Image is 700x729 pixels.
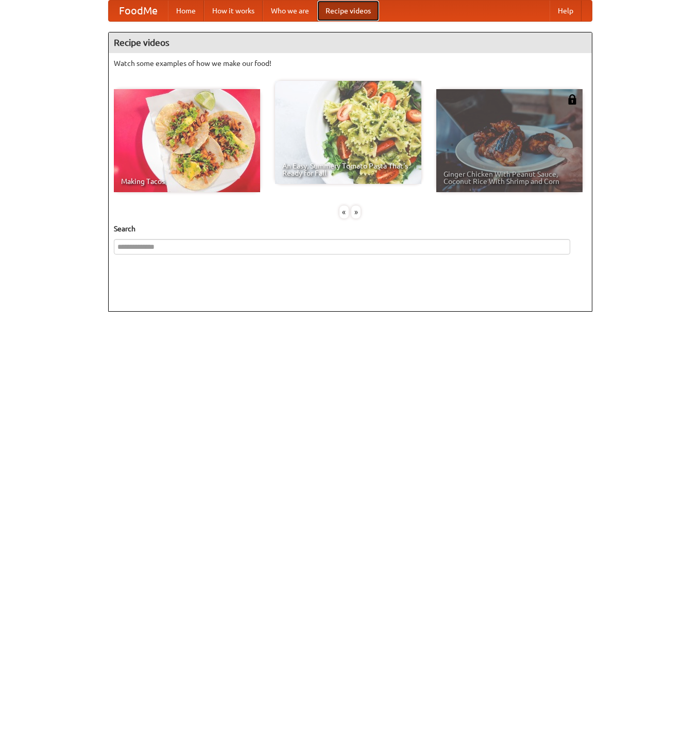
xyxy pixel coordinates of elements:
a: How it works [204,1,263,21]
img: 483408.png [567,94,577,105]
a: An Easy, Summery Tomato Pasta That's Ready for Fall [275,81,421,184]
div: « [339,206,349,218]
a: Who we are [263,1,317,21]
a: Help [550,1,582,21]
a: Recipe videos [317,1,379,21]
p: Watch some examples of how we make our food! [114,58,587,69]
h4: Recipe videos [109,32,592,53]
h5: Search [114,224,587,234]
span: Making Tacos [121,178,253,185]
div: » [351,206,361,218]
a: Making Tacos [114,89,260,192]
a: Home [168,1,204,21]
span: An Easy, Summery Tomato Pasta That's Ready for Fall [282,162,414,177]
a: FoodMe [109,1,168,21]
